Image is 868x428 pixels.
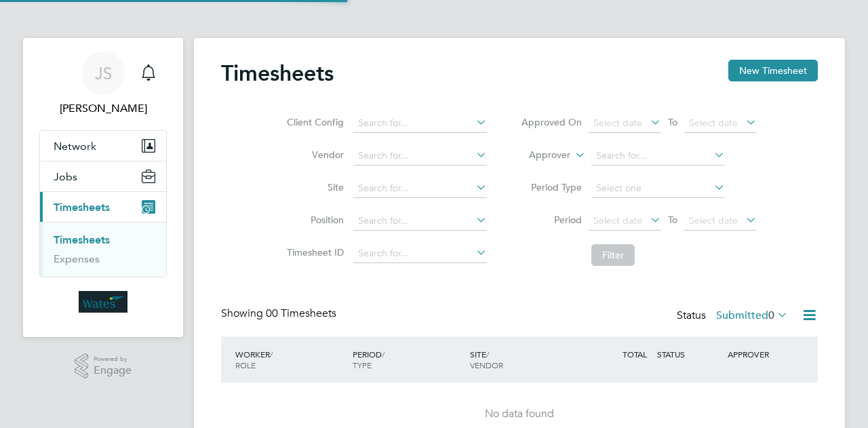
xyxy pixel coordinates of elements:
[353,114,487,133] input: Search for...
[593,117,642,129] span: Select date
[593,214,642,227] span: Select date
[591,147,725,166] input: Search for...
[591,179,725,198] input: Select one
[591,244,635,266] button: Filter
[724,342,795,366] div: APPROVER
[654,342,724,366] div: STATUS
[689,117,738,129] span: Select date
[40,161,166,191] button: Jobs
[39,100,167,117] span: Justinas Skliutas
[521,116,582,128] label: Approved On
[283,116,344,128] label: Client Config
[521,214,582,226] label: Period
[54,170,77,183] span: Jobs
[39,291,167,313] a: Go to home page
[486,349,489,359] span: /
[23,38,183,337] nav: Main navigation
[283,149,344,161] label: Vendor
[266,307,336,320] span: 00 Timesheets
[54,252,100,265] a: Expenses
[54,233,110,246] a: Timesheets
[94,365,132,376] span: Engage
[664,211,682,229] span: To
[95,64,112,82] span: JS
[623,349,647,359] span: TOTAL
[664,113,682,131] span: To
[221,307,339,321] div: Showing
[54,201,110,214] span: Timesheets
[232,342,349,377] div: WORKER
[283,214,344,226] label: Position
[689,214,738,227] span: Select date
[382,349,384,359] span: /
[768,309,774,322] span: 0
[728,60,818,81] button: New Timesheet
[353,359,372,370] span: TYPE
[94,353,132,365] span: Powered by
[235,407,804,421] div: No data found
[40,222,166,277] div: Timesheets
[283,246,344,258] label: Timesheet ID
[349,342,467,377] div: PERIOD
[353,212,487,231] input: Search for...
[40,131,166,161] button: Network
[79,291,127,313] img: wates-logo-retina.png
[75,353,132,379] a: Powered byEngage
[283,181,344,193] label: Site
[40,192,166,222] button: Timesheets
[353,179,487,198] input: Search for...
[235,359,256,370] span: ROLE
[716,309,788,322] label: Submitted
[467,342,584,377] div: SITE
[353,147,487,166] input: Search for...
[353,244,487,263] input: Search for...
[54,140,96,153] span: Network
[509,149,570,162] label: Approver
[521,181,582,193] label: Period Type
[677,307,791,326] div: Status
[470,359,503,370] span: VENDOR
[39,52,167,117] a: JS[PERSON_NAME]
[270,349,273,359] span: /
[221,60,334,87] h2: Timesheets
